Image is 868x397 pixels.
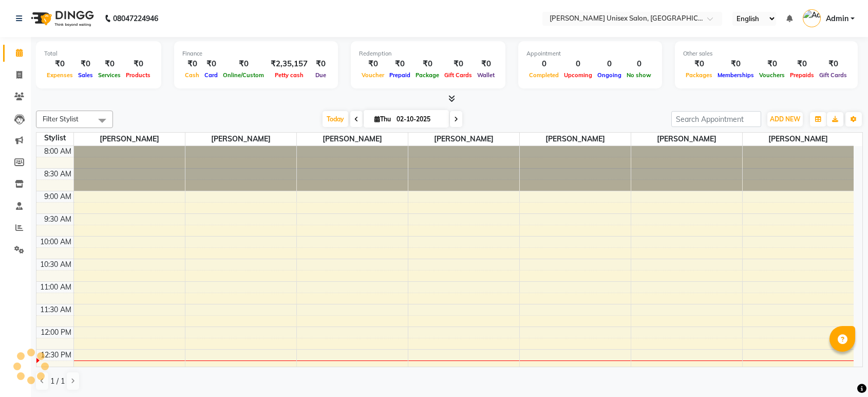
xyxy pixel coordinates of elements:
[272,71,306,79] span: Petty cash
[803,9,821,27] img: Admin
[44,58,76,70] div: ₹0
[631,133,742,146] span: [PERSON_NAME]
[38,282,73,293] div: 11:00 AM
[387,71,413,79] span: Prepaid
[413,71,442,79] span: Package
[595,71,624,79] span: Ongoing
[96,58,123,70] div: ₹0
[44,71,76,79] span: Expenses
[39,327,73,338] div: 12:00 PM
[526,58,561,70] div: 0
[220,71,267,79] span: Online/Custom
[182,58,202,70] div: ₹0
[817,58,850,70] div: ₹0
[683,49,850,58] div: Other sales
[359,58,387,70] div: ₹0
[42,169,73,179] div: 8:30 AM
[475,58,497,70] div: ₹0
[323,111,348,127] span: Today
[715,71,757,79] span: Memberships
[387,58,413,70] div: ₹0
[683,71,715,79] span: Packages
[39,350,73,360] div: 12:30 PM
[43,115,79,123] span: Filter Stylist
[408,133,519,146] span: [PERSON_NAME]
[826,13,848,24] span: Admin
[313,71,329,79] span: Due
[683,58,715,70] div: ₹0
[76,71,96,79] span: Sales
[413,58,442,70] div: ₹0
[42,146,73,157] div: 8:00 AM
[123,58,153,70] div: ₹0
[561,58,595,70] div: 0
[767,112,803,127] button: ADD NEW
[757,71,787,79] span: Vouchers
[26,4,97,33] img: logo
[44,49,153,58] div: Total
[182,49,330,58] div: Finance
[42,191,73,202] div: 9:00 AM
[372,115,393,123] span: Thu
[50,376,65,387] span: 1 / 1
[787,71,817,79] span: Prepaids
[520,133,631,146] span: [PERSON_NAME]
[202,58,220,70] div: ₹0
[442,58,475,70] div: ₹0
[671,111,761,127] input: Search Appointment
[715,58,757,70] div: ₹0
[123,71,153,79] span: Products
[817,71,850,79] span: Gift Cards
[475,71,497,79] span: Wallet
[442,71,475,79] span: Gift Cards
[526,49,654,58] div: Appointment
[36,133,73,143] div: Stylist
[561,71,595,79] span: Upcoming
[220,58,267,70] div: ₹0
[267,58,312,70] div: ₹2,35,157
[297,133,408,146] span: [PERSON_NAME]
[393,112,445,127] input: 2025-10-02
[185,133,296,146] span: [PERSON_NAME]
[182,71,202,79] span: Cash
[38,237,73,247] div: 10:00 AM
[787,58,817,70] div: ₹0
[74,133,185,146] span: [PERSON_NAME]
[526,71,561,79] span: Completed
[42,214,73,225] div: 9:30 AM
[312,58,330,70] div: ₹0
[38,259,73,270] div: 10:30 AM
[359,71,387,79] span: Voucher
[624,71,654,79] span: No show
[38,304,73,315] div: 11:30 AM
[76,58,96,70] div: ₹0
[359,49,497,58] div: Redemption
[202,71,220,79] span: Card
[96,71,123,79] span: Services
[595,58,624,70] div: 0
[743,133,854,146] span: [PERSON_NAME]
[624,58,654,70] div: 0
[770,115,800,123] span: ADD NEW
[757,58,787,70] div: ₹0
[113,4,158,33] b: 08047224946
